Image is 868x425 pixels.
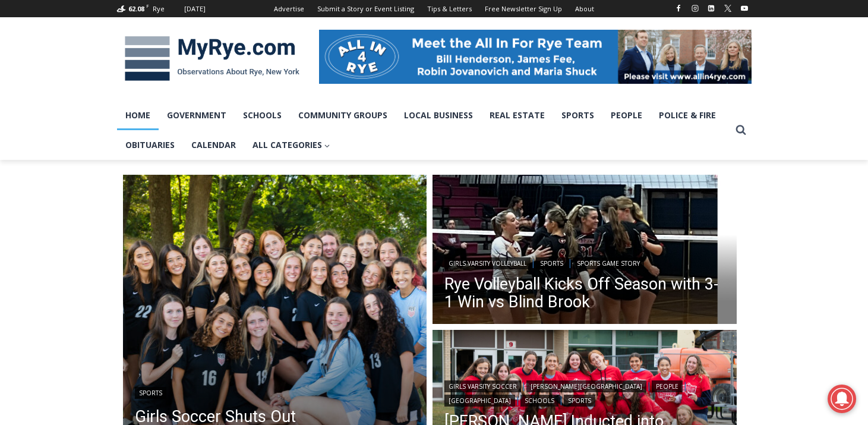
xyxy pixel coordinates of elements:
[433,175,737,327] a: Read More Rye Volleyball Kicks Off Season with 3-1 Win vs Blind Brook
[444,380,521,392] a: Girls Varsity Soccer
[235,100,290,130] a: Schools
[553,100,602,130] a: Sports
[704,1,718,15] a: Linkedin
[244,130,339,160] a: All Categories
[183,130,244,160] a: Calendar
[602,100,651,130] a: People
[396,100,481,130] a: Local Business
[444,378,725,407] div: | | | | |
[146,2,149,9] span: F
[117,28,307,90] img: MyRye.com
[117,100,159,130] a: Home
[128,4,144,13] span: 62.08
[252,138,330,152] span: All Categories
[564,395,595,407] a: Sports
[526,380,646,392] a: [PERSON_NAME][GEOGRAPHIC_DATA]
[444,395,515,407] a: [GEOGRAPHIC_DATA]
[536,257,567,269] a: Sports
[688,1,702,15] a: Instagram
[737,1,752,15] a: YouTube
[730,119,752,141] button: View Search Form
[290,100,396,130] a: Community Groups
[117,130,183,160] a: Obituaries
[444,275,725,311] a: Rye Volleyball Kicks Off Season with 3-1 Win vs Blind Brook
[117,100,730,160] nav: Primary Navigation
[652,380,683,392] a: People
[184,4,206,14] div: [DATE]
[153,4,165,14] div: Rye
[319,30,752,83] img: All in for Rye
[444,257,531,269] a: Girls Varsity Volleyball
[481,100,553,130] a: Real Estate
[671,1,686,15] a: Facebook
[721,1,735,15] a: X
[159,100,235,130] a: Government
[520,395,558,407] a: Schools
[444,255,725,269] div: | |
[573,257,644,269] a: Sports Game Story
[433,175,737,327] img: (PHOTO: The Rye Volleyball team huddles during the first set against Harrison on Thursday, Octobe...
[651,100,724,130] a: Police & Fire
[135,387,166,399] a: Sports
